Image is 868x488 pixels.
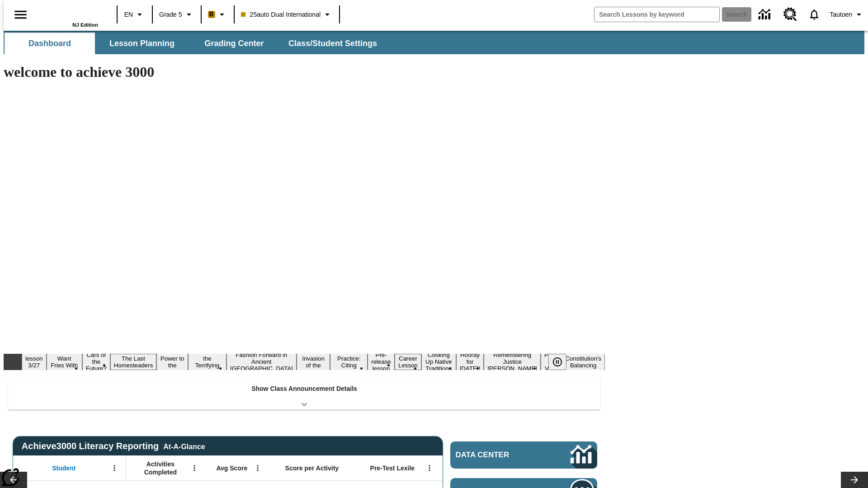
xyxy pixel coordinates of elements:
span: Tautoen [830,10,852,19]
button: Slide 14 Remembering Justice O'Connor [484,350,541,373]
div: At-A-Glance [163,441,205,451]
button: Lesson carousel, Next [841,472,868,488]
button: Slide 7 Fashion Forward in Ancient Rome [226,350,297,373]
span: Student [52,464,75,472]
span: NJ Edition [72,22,98,28]
span: Score per Activity [285,464,339,472]
div: Show Class Announcement Details [8,379,600,410]
span: B [209,9,214,20]
button: Class/Student Settings [281,33,384,54]
button: Dashboard [5,33,95,54]
span: Grade 5 [159,10,182,19]
div: Home [39,3,98,28]
button: Open Menu [251,461,264,475]
a: Data Center [753,2,778,27]
button: Slide 1 Test lesson 3/27 en [22,347,47,377]
span: Pre-Test Lexile [370,464,415,472]
button: Slide 10 Pre-release lesson [368,350,395,373]
button: Slide 16 The Constitution's Balancing Act [561,347,605,377]
button: Open side menu [7,1,34,28]
button: Language: EN, Select a language [120,6,149,23]
button: Slide 9 Mixed Practice: Citing Evidence [330,347,368,377]
button: Open Menu [108,461,121,475]
span: Avg Score [216,464,247,472]
button: Class: 25auto Dual International, Select your class [237,6,336,23]
span: Grading Center [204,38,264,49]
span: Lesson Planning [109,38,175,49]
button: Slide 12 Cooking Up Native Traditions [421,350,456,373]
div: Pause [548,354,576,370]
button: Grade: Grade 5, Select a grade [156,6,198,23]
a: Home [39,4,98,22]
span: Dashboard [28,38,71,49]
button: Open Menu [188,461,201,475]
div: SubNavbar [4,31,864,54]
button: Slide 4 The Last Homesteaders [110,354,157,370]
button: Slide 8 The Invasion of the Free CD [297,347,330,377]
button: Slide 2 Do You Want Fries With That? [47,347,82,377]
span: Data Center [456,450,540,460]
button: Slide 15 Point of View [541,350,561,373]
span: 25auto Dual International [241,10,321,19]
p: Show Class Announcement Details [251,384,357,394]
button: Slide 11 Career Lesson [395,354,421,370]
a: Notifications [802,3,826,26]
button: Slide 13 Hooray for Constitution Day! [456,350,484,373]
h1: welcome to achieve 3000 [4,64,605,80]
a: Resource Center, Will open in new tab [778,2,802,27]
button: Pause [548,354,566,370]
button: Slide 3 Cars of the Future? [82,350,110,373]
div: SubNavbar [4,33,385,54]
button: Lesson Planning [97,33,187,54]
button: Open Menu [423,461,436,475]
button: Boost Class color is peach. Change class color [204,6,231,23]
button: Grading Center [189,33,279,54]
input: search field [594,7,719,22]
span: Achieve3000 Literacy Reporting [22,441,205,451]
button: Slide 5 Solar Power to the People [156,347,188,377]
span: Class/Student Settings [288,38,377,49]
button: Profile/Settings [826,6,868,23]
span: Activities Completed [131,460,190,476]
span: EN [124,10,133,19]
a: Data Center [450,441,597,469]
button: Slide 6 Attack of the Terrifying Tomatoes [188,347,226,377]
